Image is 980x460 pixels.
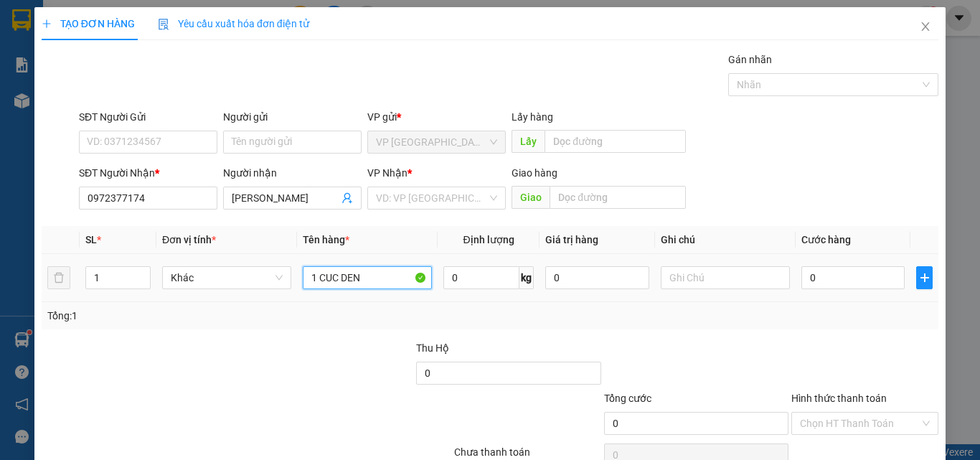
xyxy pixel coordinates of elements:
[367,167,407,179] span: VP Nhận
[121,55,197,66] b: [DOMAIN_NAME]
[367,109,506,125] div: VP gửi
[801,234,851,245] span: Cước hàng
[512,167,557,179] span: Giao hàng
[121,68,197,86] li: (c) 2017
[42,18,135,29] span: TẠO ĐƠN HÀNG
[47,308,380,324] div: Tổng: 1
[545,266,649,289] input: 0
[158,19,169,30] img: icon
[156,18,190,52] img: logo.jpg
[42,19,52,29] span: plus
[512,130,545,153] span: Lấy
[905,7,946,47] button: Close
[655,226,796,254] th: Ghi chú
[79,109,217,125] div: SĐT Người Gửi
[85,234,97,245] span: SL
[550,186,686,209] input: Dọc đường
[917,272,932,283] span: plus
[79,165,217,181] div: SĐT Người Nhận
[545,234,598,245] span: Giá trị hàng
[171,267,283,288] span: Khác
[416,342,449,354] span: Thu Hộ
[158,18,309,29] span: Yêu cầu xuất hóa đơn điện tử
[661,266,790,289] input: Ghi Chú
[519,266,534,289] span: kg
[303,266,432,289] input: VD: Bàn, Ghế
[223,109,362,125] div: Người gửi
[47,266,70,289] button: delete
[303,234,349,245] span: Tên hàng
[93,21,138,138] b: BIÊN NHẬN GỬI HÀNG HÓA
[512,186,550,209] span: Giao
[18,93,81,160] b: [PERSON_NAME]
[791,393,887,404] label: Hình thức thanh toán
[162,234,216,245] span: Đơn vị tính
[728,54,772,65] label: Gán nhãn
[341,192,353,204] span: user-add
[512,111,553,123] span: Lấy hàng
[463,234,514,245] span: Định lượng
[916,266,933,289] button: plus
[920,21,931,32] span: close
[223,165,362,181] div: Người nhận
[376,131,497,153] span: VP Sài Gòn
[604,393,651,404] span: Tổng cước
[545,130,686,153] input: Dọc đường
